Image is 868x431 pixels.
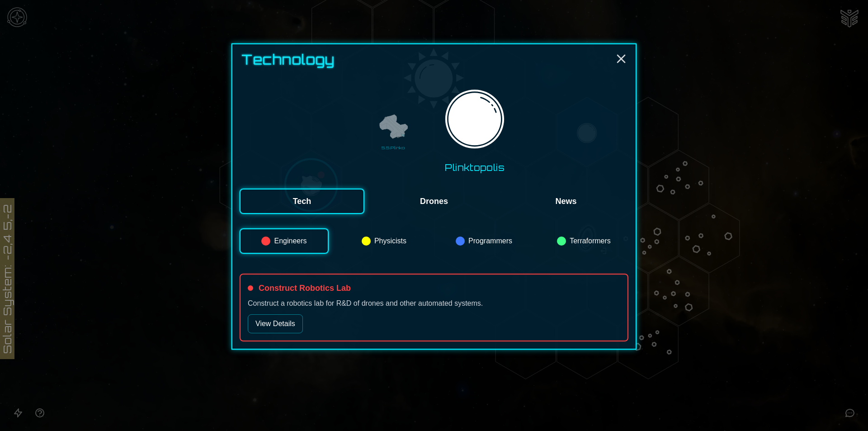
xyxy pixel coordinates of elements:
button: Plinktopolis [432,83,517,178]
button: Terraformers [539,228,628,254]
button: Drones [372,189,496,214]
button: Programmers [439,228,528,254]
img: Planet [440,87,509,157]
img: Ship [377,111,409,143]
button: Close [614,52,628,66]
button: News [504,189,628,214]
button: Engineers [240,228,329,254]
button: Physicists [340,228,429,254]
div: Technology [241,52,628,73]
h4: Construct Robotics Lab [259,282,351,294]
button: View Details [248,314,303,333]
p: Construct a robotics lab for R&D of drones and other automated systems. [248,298,620,309]
button: S.S.Plinko [374,109,413,153]
button: Tech [240,189,364,214]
